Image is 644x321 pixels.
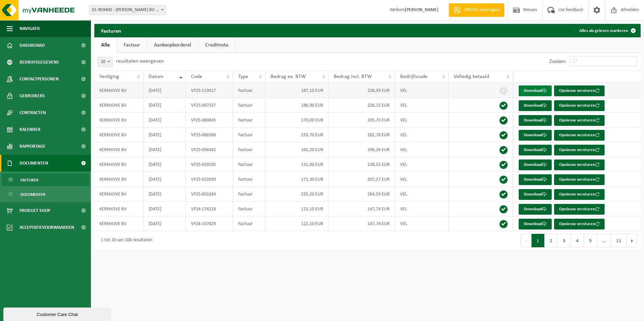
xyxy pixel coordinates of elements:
span: Documenten [20,155,48,172]
td: [DATE] [143,172,186,187]
a: Aankoopborderel [147,37,198,53]
td: 205,70 EUR [329,113,395,128]
td: [DATE] [143,216,186,231]
a: Download [519,145,552,155]
td: [DATE] [143,113,186,128]
a: Download [519,115,552,126]
button: 5 [584,234,597,247]
td: [DATE] [143,128,186,142]
td: VF25-022639 [186,172,233,187]
td: KERKHOVE BV [94,202,143,216]
button: Opnieuw versturen [554,115,605,126]
td: 233,70 EUR [265,128,328,142]
span: Code [191,74,202,79]
td: Factuur [233,216,266,231]
a: Alle [94,37,117,53]
iframe: chat widget [3,306,112,321]
span: Vestiging [99,74,119,79]
td: 282,78 EUR [329,128,395,142]
a: Download [519,219,552,229]
td: Factuur [233,172,266,187]
td: VF25-001634 [186,187,233,202]
td: VEL [395,142,449,157]
td: 226,15 EUR [329,98,395,113]
button: Opnieuw versturen [554,204,605,215]
button: Opnieuw versturen [554,145,605,155]
span: Bedrag ex. BTW [270,74,306,79]
td: 171,30 EUR [265,172,328,187]
td: KERKHOVE BV [94,216,143,231]
td: Factuur [233,128,266,142]
td: 147,74 EUR [329,202,395,216]
td: KERKHOVE BV [94,83,143,98]
td: VF25-056442 [186,142,233,157]
td: VEL [395,128,449,142]
span: 01-903405 - KERKHOVE BV - TIELT [89,5,166,15]
a: Facturen [2,173,89,186]
a: Download [519,100,552,111]
td: 284,59 EUR [329,187,395,202]
td: KERKHOVE BV [94,128,143,142]
td: 122,10 EUR [265,216,328,231]
button: 1 [532,234,545,247]
td: 170,00 EUR [265,113,328,128]
td: 158,51 EUR [329,157,395,172]
button: Opnieuw versturen [554,174,605,185]
button: Opnieuw versturen [554,189,605,200]
span: Type [238,74,248,79]
div: 1 tot 10 van 106 resultaten [98,235,152,247]
td: Factuur [233,113,266,128]
td: [DATE] [143,157,186,172]
td: Factuur [233,187,266,202]
span: Gebruikers [20,87,45,104]
td: VEL [395,187,449,202]
td: 186,90 EUR [265,98,328,113]
span: Offerte aanvragen [462,7,501,13]
button: 2 [545,234,558,247]
button: Opnieuw versturen [554,85,605,96]
td: [DATE] [143,187,186,202]
span: Facturen [21,174,38,186]
label: resultaten weergeven [116,59,164,64]
span: Volledig betaald [454,74,489,79]
td: 187,10 EUR [265,83,328,98]
span: 10 [98,57,112,67]
a: Download [519,130,552,141]
td: VEL [395,202,449,216]
span: … [597,234,611,247]
td: VEL [395,216,449,231]
span: 10 [98,57,112,67]
td: [DATE] [143,98,186,113]
button: Next [627,234,637,247]
td: KERKHOVE BV [94,187,143,202]
a: Download [519,189,552,200]
td: KERKHOVE BV [94,98,143,113]
span: Contactpersonen [20,71,59,87]
td: VF25-033595 [186,157,233,172]
a: Creditnota [198,37,235,53]
button: Alles als gelezen markeren [574,24,640,37]
button: Opnieuw versturen [554,100,605,111]
a: Download [519,159,552,170]
span: Kalender [20,121,40,138]
button: Opnieuw versturen [554,219,605,229]
span: Bedrag incl. BTW [334,74,372,79]
span: Datum [149,74,163,79]
button: Previous [521,234,532,247]
td: [DATE] [143,142,186,157]
a: Offerte aanvragen [449,3,504,17]
td: VF25-097537 [186,98,233,113]
td: 196,26 EUR [329,142,395,157]
span: Bedrijfscode [400,74,427,79]
a: Factuur [117,37,147,53]
td: 162,20 EUR [265,142,328,157]
span: 01-903405 - KERKHOVE BV - TIELT [89,5,166,15]
span: Documenten [21,188,45,201]
td: 207,27 EUR [329,172,395,187]
td: VF24-157829 [186,216,233,231]
span: Navigatie [20,20,40,37]
td: 147,74 EUR [329,216,395,231]
span: Dashboard [20,37,45,54]
span: Product Shop [20,202,50,219]
td: Factuur [233,202,266,216]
